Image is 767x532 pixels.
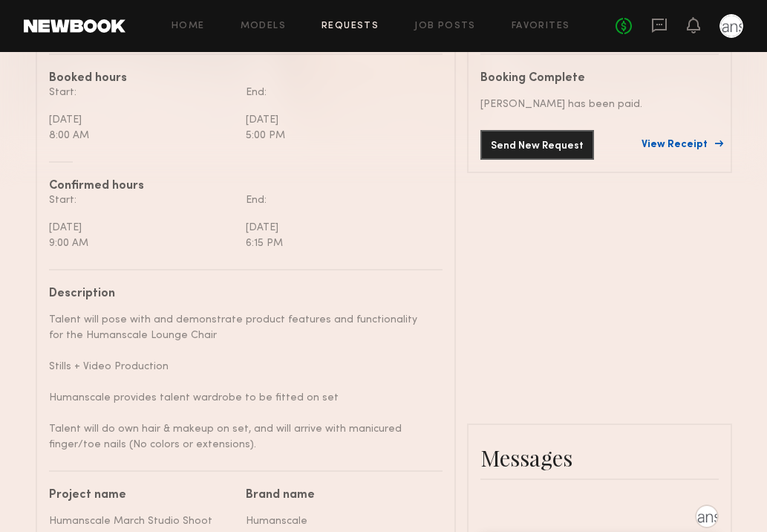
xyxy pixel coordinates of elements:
[49,73,443,85] div: Booked hours
[246,236,431,251] div: 6:15 PM
[246,85,431,100] div: End:
[241,22,286,31] a: Models
[49,181,443,192] div: Confirmed hours
[642,140,719,150] a: View Receipt
[49,513,235,529] div: Humanscale March Studio Shoot
[480,97,719,112] div: [PERSON_NAME] has been paid.
[49,236,235,251] div: 9:00 AM
[512,22,570,31] a: Favorites
[246,128,431,143] div: 5:00 PM
[480,443,719,473] div: Messages
[49,220,235,236] div: [DATE]
[49,312,431,452] div: Talent will pose with and demonstrate product features and functionality for the Humanscale Loung...
[246,513,431,529] div: Humanscale
[49,490,235,502] div: Project name
[246,490,431,502] div: Brand name
[49,128,235,143] div: 8:00 AM
[322,22,379,31] a: Requests
[172,22,205,31] a: Home
[49,192,235,208] div: Start:
[49,288,431,300] div: Description
[246,112,431,128] div: [DATE]
[49,112,235,128] div: [DATE]
[246,220,431,236] div: [DATE]
[480,130,594,160] button: Send New Request
[414,22,476,31] a: Job Posts
[480,73,719,85] div: Booking Complete
[49,85,235,100] div: Start:
[246,192,431,208] div: End:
